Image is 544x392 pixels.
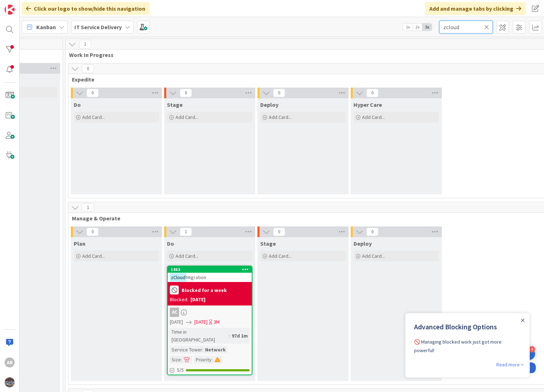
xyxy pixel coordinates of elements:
iframe: UserGuiding Product Updates Slide Out [405,313,530,378]
div: Size [170,356,181,364]
span: 0 [366,89,378,97]
span: 2x [413,23,422,31]
div: Network [203,346,227,354]
b: Blocked for a week [182,288,227,293]
span: Kanban [36,23,56,31]
span: 0 [87,89,99,97]
span: Stage [260,240,276,247]
div: Service Tower [170,346,202,354]
span: 0 [87,228,99,236]
div: 1863zCloudMigration [168,266,252,282]
div: AC [170,308,179,317]
span: 5/5 [177,366,184,374]
span: Add Card... [176,114,198,120]
span: 0 [366,228,378,236]
div: [DATE] [190,296,205,303]
mark: zCloud [170,273,186,281]
div: AC [168,308,252,317]
span: Plan [74,240,85,247]
input: Quick Filter... [439,21,493,33]
div: Click our logo to show/hide this navigation [22,2,150,15]
span: Add Card... [269,114,292,120]
span: 0 [82,64,94,73]
span: 3x [422,23,432,31]
span: Add Card... [176,253,198,259]
span: : [211,356,213,364]
span: Stage [167,101,183,108]
span: : [202,346,203,354]
div: Priority [194,356,211,364]
span: : [181,356,182,364]
span: 0 [180,89,192,97]
span: Add Card... [269,253,292,259]
div: AR [5,357,15,367]
div: 1863 [168,266,252,273]
div: Add and manage tabs by clicking [425,2,525,15]
span: 1 [79,40,91,48]
span: Add Card... [82,253,105,259]
span: Add Card... [362,114,385,120]
span: Migration [186,274,206,281]
span: [DATE] [170,318,183,326]
span: 1x [403,23,413,31]
span: 1 [180,228,192,236]
img: avatar [5,377,15,387]
span: Support [15,1,32,10]
div: Time in [GEOGRAPHIC_DATA] [170,328,229,344]
span: Add Card... [362,253,385,259]
span: 1 [82,203,94,212]
span: Hyper Care [354,101,382,108]
div: 4 [529,346,535,352]
span: 0 [273,89,285,97]
span: 0 [273,228,285,236]
span: Do [74,101,81,108]
span: Add Card... [82,114,105,120]
span: : [229,332,230,340]
div: 3M [214,318,220,326]
div: Blocked: [170,296,188,303]
span: [DATE] [194,318,208,326]
a: 1863zCloudMigrationBlocked for a weekBlocked:[DATE]AC[DATE][DATE]3MTime in [GEOGRAPHIC_DATA]:97d ... [167,266,252,375]
div: 97d 1m [230,332,250,340]
span: Deploy [354,240,372,247]
b: IT Service Delivery [74,23,122,31]
span: Do [167,240,174,247]
div: 1863 [171,267,252,272]
span: Deploy [260,101,278,108]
